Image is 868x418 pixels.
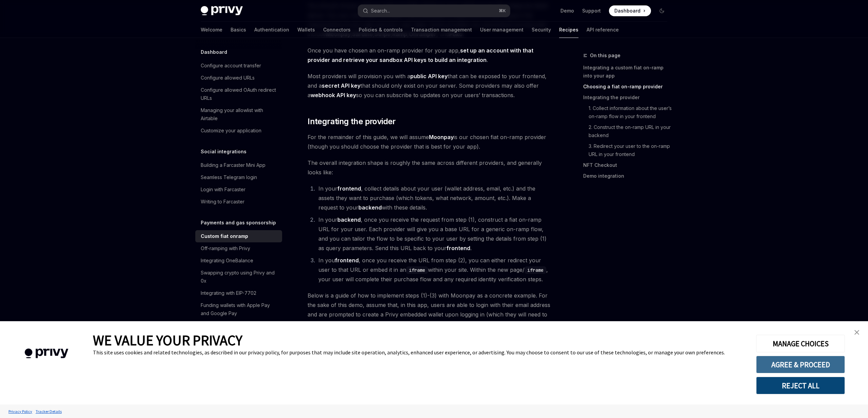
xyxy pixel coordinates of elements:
h5: Social integrations [201,148,246,156]
div: This site uses cookies and related technologies, as described in our privacy policy, for purposes... [93,349,746,356]
a: Policies & controls [359,22,403,38]
a: Configure allowed URLs [195,72,282,84]
strong: frontend [335,257,359,264]
a: Privacy Policy [7,405,34,417]
div: Integrating with EIP-7702 [201,289,256,297]
a: Tracker Details [34,405,63,417]
div: Seamless Telegram login [201,173,257,181]
h5: Dashboard [201,48,227,56]
strong: backend [337,216,361,223]
a: 1. Collect information about the user’s on-ramp flow in your frontend [583,103,673,122]
a: Off-ramping with Privy [195,242,282,255]
button: MANAGE CHOICES [756,335,845,352]
strong: public API key [410,73,448,80]
div: Custom fiat onramp [201,232,248,240]
a: Swapping crypto using Privy and 0x [195,267,282,287]
a: User management [480,22,524,38]
span: Once you have chosen an on-ramp provider for your app, . [308,46,552,65]
a: Demo integration [583,171,673,181]
span: Integrating the provider [308,116,396,127]
a: Integrating with EIP-7702 [195,287,282,299]
a: 3. Redirect your user to the on-ramp URL in your frontend [583,141,673,160]
img: company logo [10,339,83,368]
a: Basics [231,22,246,38]
span: WE VALUE YOUR PRIVACY [93,331,242,349]
button: AGREE & PROCEED [756,356,845,373]
a: Integrating the provider [583,92,673,103]
div: Integrating OneBalance [201,257,253,265]
div: Funding wallets with Apple Pay and Google Pay [201,301,278,317]
a: Recipes [559,22,578,38]
div: Configure account transfer [201,62,261,70]
div: Search... [371,7,390,15]
strong: secret API key [322,82,360,89]
li: In your , collect details about your user (wallet address, email, etc.) and the assets they want ... [316,184,552,212]
div: Writing to Farcaster [201,198,244,206]
strong: backend [358,204,382,211]
span: The overall integration shape is roughly the same across different providers, and generally looks... [308,158,552,177]
a: Writing to Farcaster [195,196,282,208]
span: On this page [590,51,620,60]
a: Managing your allowlist with Airtable [195,104,282,125]
a: Demo [560,7,574,14]
code: iframe [406,266,428,274]
div: Customize your application [201,127,261,135]
button: REJECT ALL [756,377,845,394]
a: close banner [850,326,864,339]
div: Swapping crypto using Privy and 0x [201,269,278,285]
strong: frontend [337,185,361,192]
div: Off-ramping with Privy [201,244,250,252]
a: Seamless Telegram login [195,171,282,183]
a: 2. Construct the on-ramp URL in your backend [583,122,673,141]
code: iframe [525,266,546,274]
a: Customize your application [195,125,282,137]
button: Search...⌘K [358,5,510,17]
div: Configure allowed OAuth redirect URLs [201,86,278,102]
div: Configure allowed URLs [201,74,255,82]
a: Custom fiat onramp [195,230,282,242]
a: Configure account transfer [195,60,282,72]
img: close banner [854,330,859,335]
a: Integrating OneBalance [195,255,282,267]
span: ⌘ K [499,8,506,14]
span: Most providers will provision you with a that can be exposed to your frontend, and a that should ... [308,71,552,100]
a: Configure allowed OAuth redirect URLs [195,84,282,104]
a: Building a Farcaster Mini App [195,159,282,171]
button: Toggle dark mode [656,5,667,16]
li: In you , once you receive the URL from step (2), you can either redirect your user to that URL or... [316,256,552,284]
div: Managing your allowlist with Airtable [201,106,278,123]
a: Security [532,22,551,38]
a: Dashboard [609,5,651,16]
h5: Payments and gas sponsorship [201,219,276,227]
a: API reference [587,22,619,38]
div: Building a Farcaster Mini App [201,161,265,169]
span: Dashboard [614,7,640,14]
a: Integrating a custom fiat on-ramp into your app [583,62,673,81]
div: Login with Farcaster [201,185,245,194]
a: Connectors [323,22,351,38]
li: In your , once you receive the request from step (1), construct a fiat on-ramp URL for your user.... [316,215,552,253]
strong: webhook API key [311,92,356,98]
span: Below is a guide of how to implement steps (1)-(3) with Moonpay as a concrete example. For the sa... [308,291,552,329]
img: dark logo [201,6,243,16]
a: Wallets [297,22,315,38]
a: NFT Checkout [583,160,673,171]
a: Choosing a fiat on-ramp provider [583,81,673,92]
span: For the remainder of this guide, we will assume is our chosen fiat on-ramp provider (though you s... [308,132,552,151]
strong: Moonpay [429,134,454,140]
a: Login with Farcaster [195,183,282,196]
a: Transaction management [411,22,472,38]
a: Support [582,7,601,14]
a: Welcome [201,22,222,38]
strong: frontend [447,245,470,251]
a: Authentication [254,22,289,38]
a: Funding wallets with Apple Pay and Google Pay [195,299,282,320]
